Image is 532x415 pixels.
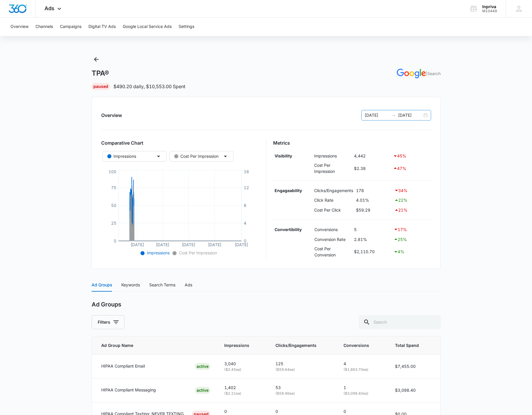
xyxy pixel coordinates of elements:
[353,244,392,259] td: $2,110.70
[185,282,192,288] div: Ads
[313,185,355,195] td: Clicks/Engagements
[275,188,302,193] strong: Engageability
[101,363,145,369] p: HIPAA Compliant Email
[393,152,429,159] div: 45 %
[149,282,175,288] div: Search Terms
[10,17,29,36] button: Overview
[344,408,381,415] p: 0
[244,185,249,190] tspan: 12
[224,342,253,349] span: Impressions
[113,83,185,90] p: $490.20 daily , $10,553.00 Spent
[394,197,429,204] div: 22 %
[92,83,110,90] div: Paused
[394,207,429,214] div: 21 %
[313,234,353,244] td: Conversion Rate
[224,367,261,373] p: ( $2.45 ea)
[394,248,430,255] div: 4 %
[101,387,156,393] p: HIPAA Compliant Messaging
[101,342,202,349] span: Ad Group Name
[146,250,170,255] span: Impressions
[179,17,194,36] button: Settings
[388,378,440,402] td: $3,098.40
[92,69,109,78] h1: TPA®
[88,17,116,36] button: Digital TV Ads
[353,225,392,235] td: 5
[388,354,440,378] td: $7,455.00
[182,242,195,247] tspan: [DATE]
[170,151,234,162] button: Cost Per Impression
[131,242,144,247] tspan: [DATE]
[394,187,429,194] div: 34 %
[275,153,292,158] strong: Visibility
[111,221,116,226] tspan: 25
[344,361,381,367] p: 4
[344,391,381,396] p: ( $3,098.40 ea)
[273,139,431,146] h3: Metrics
[426,70,441,77] p: | Search
[275,408,330,415] p: 0
[482,9,497,13] div: account id
[395,342,422,349] span: Total Spend
[275,391,330,396] p: ( $58.46 ea)
[275,367,330,373] p: ( $59.64 ea)
[275,227,302,232] strong: Convertibility
[111,203,116,208] tspan: 50
[353,151,392,161] td: 4,442
[107,153,136,159] div: Impressions
[313,195,355,205] td: Click Rate
[275,361,330,367] p: 125
[224,384,261,391] p: 1,402
[195,363,210,370] div: ACTIVE
[178,250,217,255] span: Cost Per Impression
[195,387,210,394] div: ACTIVE
[244,221,246,226] tspan: 4
[92,55,101,64] button: Back
[344,367,381,373] p: ( $1,863.70 ea)
[394,226,430,233] div: 17 %
[359,315,441,329] input: Search
[224,408,261,415] p: 0
[313,205,355,215] td: Cost Per Click
[224,361,261,367] p: 3,040
[60,17,81,36] button: Campaigns
[103,151,167,162] button: Impressions
[393,165,429,172] div: 47 %
[353,234,392,244] td: 2.81%
[482,4,497,9] div: account name
[224,391,261,396] p: ( $2.21 ea)
[101,139,259,146] h3: Comparative Chart
[275,384,330,391] p: 53
[174,153,218,159] div: Cost Per Impression
[391,113,396,118] span: swap-right
[313,161,353,176] td: Cost Per Impression
[313,151,353,161] td: Impressions
[45,5,54,11] span: Ads
[313,225,353,235] td: Conversions
[391,113,396,118] span: to
[244,203,246,208] tspan: 8
[365,112,389,118] input: Start date
[397,69,426,78] img: GOOGLE_ADS
[275,342,321,349] span: Clicks/Engagements
[108,169,116,174] tspan: 100
[156,242,169,247] tspan: [DATE]
[92,282,112,288] div: Ad Groups
[344,384,381,391] p: 1
[353,161,392,176] td: $2.38
[344,342,373,349] span: Conversions
[235,242,248,247] tspan: [DATE]
[92,315,124,329] button: Filters
[355,205,393,215] td: $59.29
[355,185,393,195] td: 178
[123,17,172,36] button: Google Local Service Ads
[35,17,53,36] button: Channels
[101,112,122,119] h2: Overview
[313,244,353,259] td: Cost Per Conversion
[244,238,246,243] tspan: 0
[398,112,422,118] input: End date
[121,282,140,288] div: Keywords
[208,242,221,247] tspan: [DATE]
[92,301,121,308] h2: Ad Groups
[355,195,393,205] td: 4.01%
[111,185,116,190] tspan: 75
